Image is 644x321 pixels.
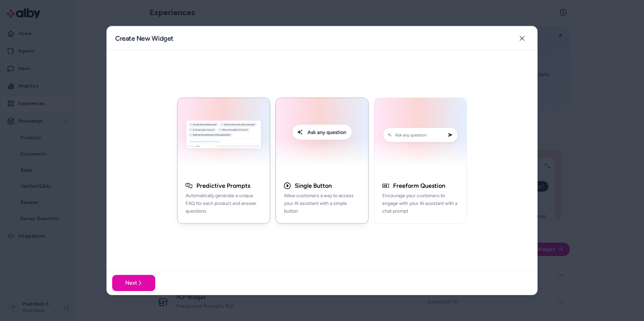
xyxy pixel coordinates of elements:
button: Next [112,275,155,291]
img: Conversation Prompt Example [378,102,462,170]
button: Single Button Embed ExampleSingle ButtonAllow customers a way to access your AI assistant with a ... [276,98,368,224]
img: Generative Q&A Example [182,102,266,170]
button: Conversation Prompt ExampleFreeform QuestionEncourage your customers to engage with your AI assis... [374,98,467,224]
h2: Create New Widget [115,34,173,43]
p: Encourage your customers to engage with your AI assistant with a chat prompt [382,192,458,215]
h3: Single Button [295,182,332,190]
h3: Predictive Prompts [196,182,250,190]
p: Allow customers a way to access your AI assistant with a simple button [284,192,360,215]
h3: Freeform Question [393,182,445,190]
button: Generative Q&A ExamplePredictive PromptsAutomatically generate a unique FAQ for each product and ... [177,98,270,224]
img: Single Button Embed Example [280,102,364,170]
p: Automatically generate a unique FAQ for each product and answer questions [186,192,262,215]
